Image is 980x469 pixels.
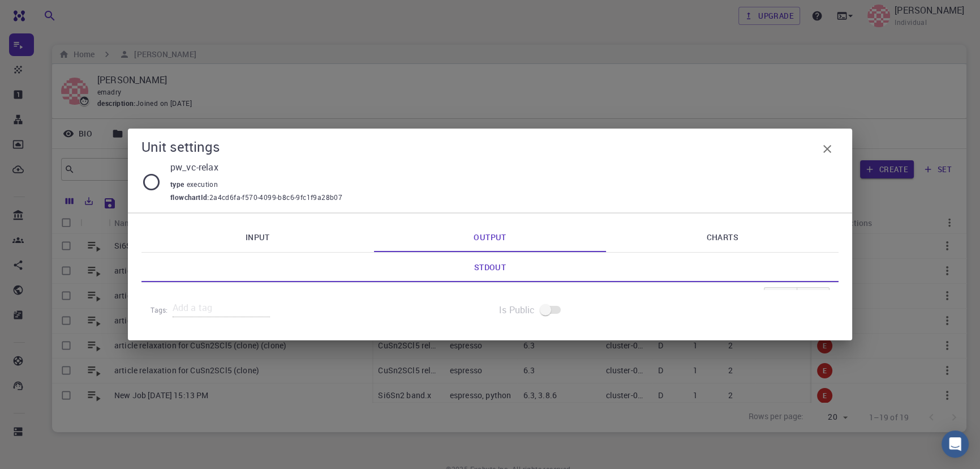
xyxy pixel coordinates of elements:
[141,253,839,282] a: Stdout
[942,430,969,458] div: Open Intercom Messenger
[499,303,535,317] span: Is Public
[151,300,173,316] h6: Tags:
[141,223,374,252] a: Input
[374,223,607,252] a: Output
[209,192,342,203] span: 2a4cd6fa-f570-4099-b8c6-9fc1f9a28b07
[141,138,220,156] h5: Unit settings
[23,8,63,18] span: Support
[170,192,209,203] span: flowchartId :
[173,299,270,317] input: Add a tag
[170,180,187,189] span: type
[170,160,829,174] p: pw_vc-relax
[187,180,223,189] span: execution
[606,223,839,252] a: Charts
